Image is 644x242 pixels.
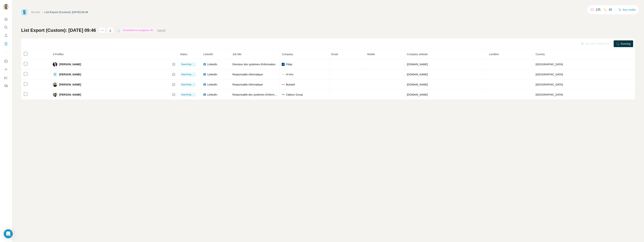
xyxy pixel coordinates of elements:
[286,62,292,66] span: Pileje
[286,93,303,97] span: Cabsoc Group
[536,93,563,96] span: [GEOGRAPHIC_DATA]
[181,93,191,96] span: Searching
[21,9,28,15] img: Surfe Logo
[59,93,81,97] span: [PERSON_NAME]
[232,53,241,56] span: Job title
[53,62,57,67] img: Avatar
[286,83,295,86] span: Buisard
[59,62,81,66] span: [PERSON_NAME]
[3,16,9,22] button: Quick start
[59,73,81,76] span: [PERSON_NAME]
[42,10,43,14] li: /
[609,7,612,12] p: 42
[489,53,499,56] span: Landline
[122,28,154,33] div: Enrichment is in progress: 0%
[407,53,428,56] span: Company website
[407,73,428,76] span: [DOMAIN_NAME]
[207,83,217,86] span: LinkedIn
[282,53,293,56] span: Company
[286,73,293,76] span: H-Vmi
[331,53,338,56] span: Email
[282,93,285,96] img: company-logo
[618,7,636,12] button: Buy credits
[180,53,187,56] span: Status
[407,83,428,86] span: [DOMAIN_NAME]
[407,93,428,96] span: [DOMAIN_NAME]
[203,93,206,96] img: LinkedIn logo
[536,73,563,76] span: [GEOGRAPHIC_DATA]
[157,28,165,32] button: Cancel
[4,229,13,238] div: Open Intercom Messenger
[21,27,96,33] h1: List Export (Custom): [DATE] 09:46
[99,27,105,33] button: actions
[31,11,40,14] a: My lists
[232,93,280,96] span: Responsable des systèmes d'information
[282,73,285,76] img: company-logo
[45,10,88,14] div: List Export (Custom): [DATE] 09:46
[536,53,545,56] span: Country
[53,72,57,77] div: D
[53,82,57,87] img: Avatar
[621,42,631,46] span: Running
[3,40,9,47] button: My lists
[3,58,9,65] button: Use Surfe on LinkedIn
[232,83,263,86] span: Responsable informatique
[207,73,217,76] span: LinkedIn
[3,4,9,10] img: Avatar
[203,73,206,76] img: LinkedIn logo
[181,83,191,86] span: Searching
[203,83,206,86] img: LinkedIn logo
[536,63,563,66] span: [GEOGRAPHIC_DATA]
[282,83,285,86] img: company-logo
[203,53,213,56] span: LinkedIn
[232,73,263,76] span: Responsable informatique
[53,53,64,56] span: 4 Profiles
[536,83,563,86] span: [GEOGRAPHIC_DATA]
[203,63,206,66] img: LinkedIn logo
[232,63,275,66] span: Directeur des systèmes d'information
[3,32,9,39] button: Enrich CSV
[596,7,601,12] p: 125
[367,53,375,56] span: Mobile
[3,66,9,73] button: Use Surfe API
[181,63,191,66] span: Searching
[3,82,9,89] button: Feedback
[181,73,191,76] span: Searching
[53,92,57,97] img: Avatar
[207,62,217,66] span: LinkedIn
[3,24,9,31] button: Search
[407,63,428,66] span: [DOMAIN_NAME]
[282,63,285,66] img: company-logo
[59,83,81,86] span: [PERSON_NAME]
[207,93,217,97] span: LinkedIn
[3,74,9,81] button: Dashboard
